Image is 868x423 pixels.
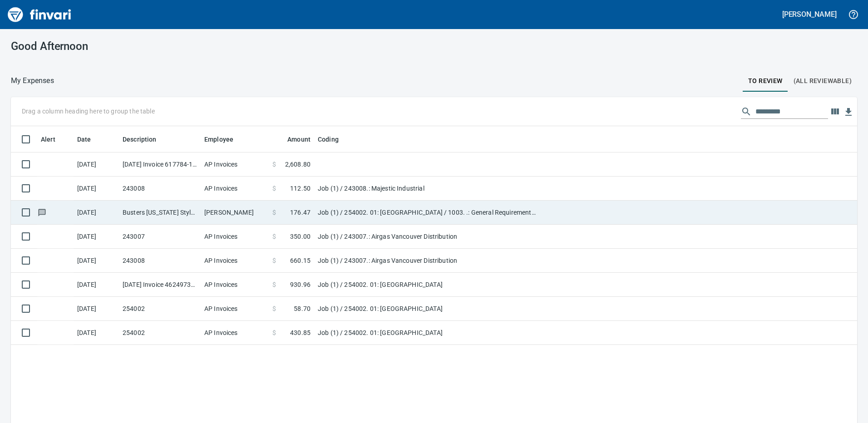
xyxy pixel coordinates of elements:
[41,134,55,145] span: Alert
[272,280,276,289] span: $
[314,249,541,273] td: Job (1) / 243007.: Airgas Vancouver Distribution
[77,134,103,145] span: Date
[314,273,541,297] td: Job (1) / 254002. 01: [GEOGRAPHIC_DATA]
[204,134,233,145] span: Employee
[201,297,269,321] td: AP Invoices
[119,201,201,225] td: Busters [US_STATE] Style Bb Tigard OR
[119,321,201,345] td: 254002
[74,321,119,345] td: [DATE]
[272,232,276,241] span: $
[290,328,311,337] span: 430.85
[276,134,311,145] span: Amount
[74,152,119,177] td: [DATE]
[74,177,119,201] td: [DATE]
[22,107,155,116] p: Drag a column heading here to group the table
[782,10,837,19] h5: [PERSON_NAME]
[318,134,350,145] span: Coding
[314,177,541,201] td: Job (1) / 243008.: Majestic Industrial
[201,321,269,345] td: AP Invoices
[201,201,269,225] td: [PERSON_NAME]
[74,297,119,321] td: [DATE]
[285,160,311,169] span: 2,608.80
[74,273,119,297] td: [DATE]
[272,304,276,313] span: $
[748,75,783,87] span: To Review
[123,134,168,145] span: Description
[272,256,276,265] span: $
[314,201,541,225] td: Job (1) / 254002. 01: [GEOGRAPHIC_DATA] / 1003. .: General Requirements / 5: Other
[272,208,276,217] span: $
[204,134,245,145] span: Employee
[290,256,311,265] span: 660.15
[119,297,201,321] td: 254002
[314,321,541,345] td: Job (1) / 254002. 01: [GEOGRAPHIC_DATA]
[314,297,541,321] td: Job (1) / 254002. 01: [GEOGRAPHIC_DATA]
[41,134,67,145] span: Alert
[318,134,339,145] span: Coding
[272,184,276,193] span: $
[74,249,119,273] td: [DATE]
[11,75,54,86] p: My Expenses
[201,273,269,297] td: AP Invoices
[123,134,157,145] span: Description
[119,177,201,201] td: 243008
[290,280,311,289] span: 930.96
[201,177,269,201] td: AP Invoices
[290,208,311,217] span: 176.47
[11,75,54,86] nav: breadcrumb
[201,249,269,273] td: AP Invoices
[794,75,852,87] span: (All Reviewable)
[780,7,839,21] button: [PERSON_NAME]
[74,225,119,249] td: [DATE]
[201,152,269,177] td: AP Invoices
[828,105,842,118] button: Choose columns to display
[119,249,201,273] td: 243008
[77,134,91,145] span: Date
[314,225,541,249] td: Job (1) / 243007.: Airgas Vancouver Distribution
[37,209,47,215] span: Has messages
[272,328,276,337] span: $
[119,152,201,177] td: [DATE] Invoice 617784-1 from [PERSON_NAME] Public Utilities (1-10204)
[842,105,855,119] button: Download table
[119,225,201,249] td: 243007
[294,304,311,313] span: 58.70
[272,160,276,169] span: $
[5,4,74,25] img: Finvari
[290,184,311,193] span: 112.50
[201,225,269,249] td: AP Invoices
[287,134,311,145] span: Amount
[290,232,311,241] span: 350.00
[119,273,201,297] td: [DATE] Invoice 4624973189 from Hilti Inc. (1-10462)
[11,40,278,53] h3: Good Afternoon
[74,201,119,225] td: [DATE]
